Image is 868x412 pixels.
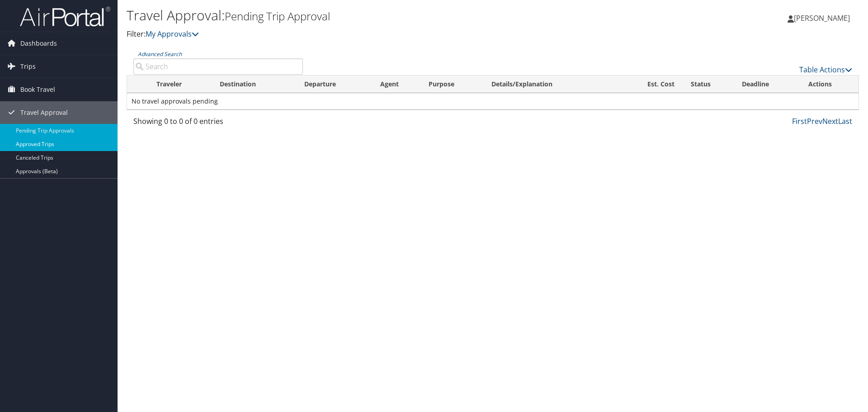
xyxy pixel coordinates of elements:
[618,76,683,93] th: Est. Cost: activate to sort column ascending
[127,28,615,40] p: Filter:
[420,76,483,93] th: Purpose
[807,116,822,126] a: Prev
[734,76,801,93] th: Deadline: activate to sort column descending
[212,76,296,93] th: Destination: activate to sort column ascending
[148,76,212,93] th: Traveler: activate to sort column ascending
[20,101,68,124] span: Travel Approval
[296,76,373,93] th: Departure: activate to sort column ascending
[20,6,110,27] img: airportal-logo.png
[800,76,859,93] th: Actions
[838,116,852,126] a: Last
[146,29,199,39] a: My Approvals
[794,13,850,23] span: [PERSON_NAME]
[127,6,615,25] h1: Travel Approval:
[20,78,55,101] span: Book Travel
[788,5,859,32] a: [PERSON_NAME]
[799,65,852,75] a: Table Actions
[20,55,36,78] span: Trips
[792,116,807,126] a: First
[483,76,618,93] th: Details/Explanation
[133,58,303,75] input: Advanced Search
[225,9,330,24] small: Pending Trip Approval
[822,116,838,126] a: Next
[127,93,859,109] td: No travel approvals pending
[20,32,57,55] span: Dashboards
[133,116,303,131] div: Showing 0 to 0 of 0 entries
[138,50,182,58] a: Advanced Search
[683,76,734,93] th: Status: activate to sort column ascending
[372,76,420,93] th: Agent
